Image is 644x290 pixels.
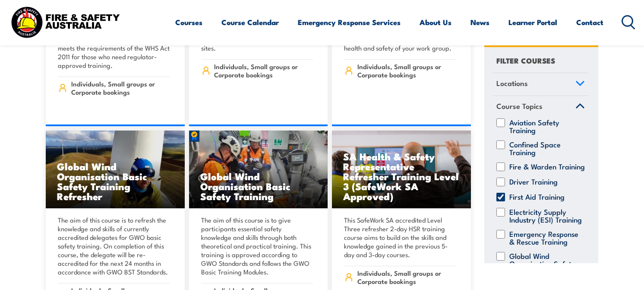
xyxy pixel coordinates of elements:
[57,161,174,201] h3: Global Wind Organisation Basic Safety Training Refresher
[496,54,555,66] h4: FILTER COURSES
[576,11,603,34] a: Contact
[492,96,589,118] a: Course Topics
[332,131,471,208] img: SA Health & Safety Representative Initial 5 Day Training (SafeWork SA Approved)
[46,131,185,208] img: Global Wind Organisation Basic Safety Refresher
[344,216,456,259] p: This SafeWork SA accredited Level Three refresher 2-day HSR training course aims to build on the ...
[509,118,585,134] label: Aviation Safety Training
[71,80,170,96] span: Individuals, Small groups or Corporate bookings
[509,162,585,171] label: Fire & Warden Training
[214,62,313,79] span: Individuals, Small groups or Corporate bookings
[470,11,489,34] a: News
[509,192,565,201] label: First Aid Training
[343,151,460,201] h3: SA Health & Safety Representative Refresher Training Level 3 (SafeWork SA Approved)
[175,11,202,34] a: Courses
[332,131,471,208] a: SA Health & Safety Representative Refresher Training Level 3 (SafeWork SA Approved)
[508,11,557,34] a: Learner Portal
[46,131,185,208] a: Global Wind Organisation Basic Safety Training Refresher
[58,216,170,276] p: The aim of this course is to refresh the knowledge and skills of currently accredited delegates f...
[509,252,585,275] label: Global Wind Organisation Safety (GWO)
[509,140,585,156] label: Confined Space Training
[201,216,313,276] p: The aim of this course is to give participants essential safety knowledge and skills through both...
[496,100,543,112] span: Course Topics
[496,77,528,89] span: Locations
[509,229,585,245] label: Emergency Response & Rescue Training
[221,11,279,34] a: Course Calendar
[509,177,558,186] label: Driver Training
[420,11,451,34] a: About Us
[357,269,456,285] span: Individuals, Small groups or Corporate bookings
[189,131,328,208] img: Global Wind Organisation Basic Safety Training
[492,73,589,96] a: Locations
[357,62,456,79] span: Individuals, Small groups or Corporate bookings
[298,11,401,34] a: Emergency Response Services
[200,171,317,201] h3: Global Wind Organisation Basic Safety Training
[509,207,585,223] label: Electricity Supply Industry (ESI) Training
